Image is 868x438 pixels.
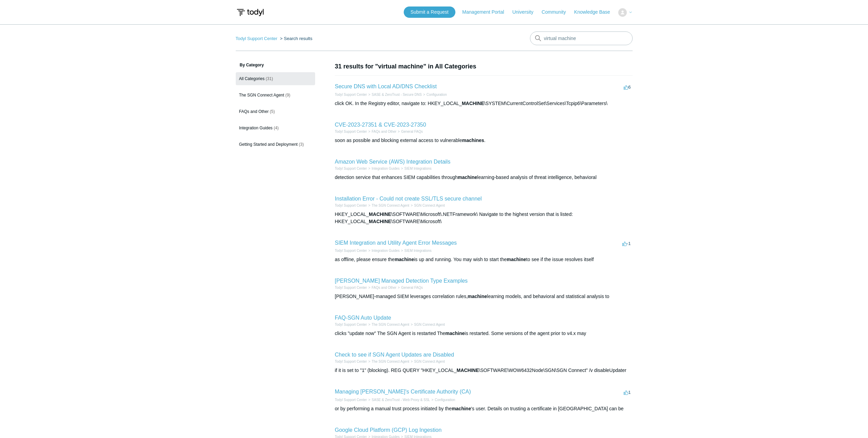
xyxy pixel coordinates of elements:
[367,322,409,327] li: The SGN Connect Agent
[458,175,477,180] em: machine
[426,93,446,96] a: Configuration
[462,138,484,143] em: machines
[369,211,391,217] em: MACHINE
[409,322,445,327] li: SGN Connect Agent
[372,360,409,363] a: The SGN Connect Agent
[335,129,367,134] li: Todyl Support Center
[335,278,468,284] a: [PERSON_NAME] Managed Detection Type Examples
[335,389,471,395] a: Managing [PERSON_NAME]'s Certificate Authority (CA)
[236,36,277,41] a: Todyl Support Center
[236,89,315,102] a: The SGN Connect Agent (9)
[335,352,454,358] a: Check to see if SGN Agent Updates are Disabled
[414,360,445,363] a: SGN Connect Agent
[335,204,367,207] a: Todyl Support Center
[397,129,423,134] li: General FAQs
[236,121,315,134] a: Integration Guides (4)
[456,368,479,373] em: MACHINE
[285,93,290,98] span: (9)
[401,130,423,133] a: General FAQs
[394,257,414,262] em: machine
[266,76,273,81] span: (31)
[274,126,279,130] span: (4)
[400,166,431,171] li: SIEM Integrations
[335,397,367,402] li: Todyl Support Center
[372,204,409,207] a: The SGN Connect Agent
[335,315,391,321] a: FAQ-SGN Auto Update
[236,105,315,118] a: FAQs and Other (5)
[335,427,442,433] a: Google Cloud Platform (GCP) Log Ingestion
[335,405,633,412] div: or by performing a manual trust process initiated by the 's user. Details on trusting a certifica...
[372,323,409,326] a: The SGN Connect Agent
[367,397,430,402] li: SASE & ZeroTrust - Web Proxy & SSL
[452,406,471,411] em: machine
[462,9,511,16] a: Management Portal
[335,174,633,181] div: detection service that enhances SIEM capabilities through learning-based analysis of threat intel...
[409,203,445,208] li: SGN Connect Agent
[335,359,367,364] li: Todyl Support Center
[404,249,431,253] a: SIEM Integrations
[624,390,631,395] span: 1
[239,142,298,147] span: Getting Started and Deployment
[335,159,451,165] a: Amazon Web Service (AWS) Integration Details
[335,130,367,133] a: Todyl Support Center
[299,142,304,147] span: (3)
[404,7,455,18] a: Submit a Request
[335,137,633,144] div: soon as possible and blocking external access to vulnerable .
[530,31,633,45] input: Search
[372,130,396,133] a: FAQs and Other
[335,122,426,128] a: CVE-2023-27351 & CVE-2023-27350
[367,359,409,364] li: The SGN Connect Agent
[236,36,279,41] li: Todyl Support Center
[372,249,400,253] a: Integration Guides
[367,248,400,253] li: Integration Guides
[335,240,457,246] a: SIEM Integration and Utility Agent Error Messages
[335,367,633,374] div: if it is set to "1" (blocking). REG QUERY "HKEY_LOCAL_ \SOFTWARE\WOW6432Node\SGN\SGN Connect" /v ...
[335,83,437,89] a: Secure DNS with Local AD/DNS Checklist
[335,360,367,363] a: Todyl Support Center
[372,167,400,170] a: Integration Guides
[468,294,487,299] em: machine
[335,196,482,202] a: Installation Error - Could not create SSL/TLS secure channel
[435,398,455,402] a: Configuration
[372,286,396,289] a: FAQs and Other
[367,203,409,208] li: The SGN Connect Agent
[542,9,573,16] a: Community
[335,211,633,225] div: HKEY_LOCAL_ \SOFTWARE\Microsoft\.NETFramework\ Navigate to the highest version that is listed: HK...
[409,359,445,364] li: SGN Connect Agent
[372,93,422,96] a: SASE & ZeroTrust - Secure DNS
[507,257,526,262] em: machine
[367,166,400,171] li: Integration Guides
[270,109,275,114] span: (5)
[335,322,367,327] li: Todyl Support Center
[335,203,367,208] li: Todyl Support Center
[335,293,633,300] div: [PERSON_NAME]-managed SIEM leverages correlation rules, learning models, and behavioral and stati...
[372,398,430,402] a: SASE & ZeroTrust - Web Proxy & SSL
[236,6,265,19] img: Todyl Support Center Help Center home page
[239,109,269,114] span: FAQs and Other
[404,167,431,170] a: SIEM Integrations
[397,285,423,290] li: General FAQs
[335,398,367,402] a: Todyl Support Center
[239,76,265,81] span: All Categories
[367,129,396,134] li: FAQs and Other
[512,9,540,16] a: University
[335,323,367,326] a: Todyl Support Center
[335,166,367,171] li: Todyl Support Center
[335,167,367,170] a: Todyl Support Center
[335,248,367,253] li: Todyl Support Center
[400,248,431,253] li: SIEM Integrations
[367,285,396,290] li: FAQs and Other
[367,92,422,97] li: SASE & ZeroTrust - Secure DNS
[239,126,273,130] span: Integration Guides
[335,92,367,97] li: Todyl Support Center
[430,397,455,402] li: Configuration
[414,323,445,326] a: SGN Connect Agent
[335,249,367,253] a: Todyl Support Center
[422,92,447,97] li: Configuration
[462,101,484,106] em: MACHINE
[414,204,445,207] a: SGN Connect Agent
[574,9,617,16] a: Knowledge Base
[335,285,367,290] li: Todyl Support Center
[278,36,312,41] li: Search results
[236,72,315,85] a: All Categories (31)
